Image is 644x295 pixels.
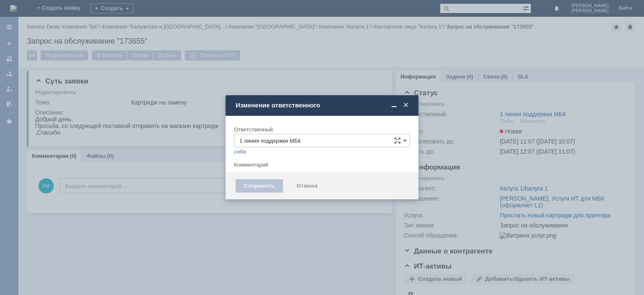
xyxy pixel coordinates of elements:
a: себе [234,149,247,155]
div: Ответственный [234,127,408,132]
span: Сложная форма [394,137,401,144]
span: Закрыть [402,102,410,109]
div: Изменение ответственного [236,102,410,109]
div: Комментарий [234,161,410,169]
span: Свернуть (Ctrl + M) [390,102,398,109]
